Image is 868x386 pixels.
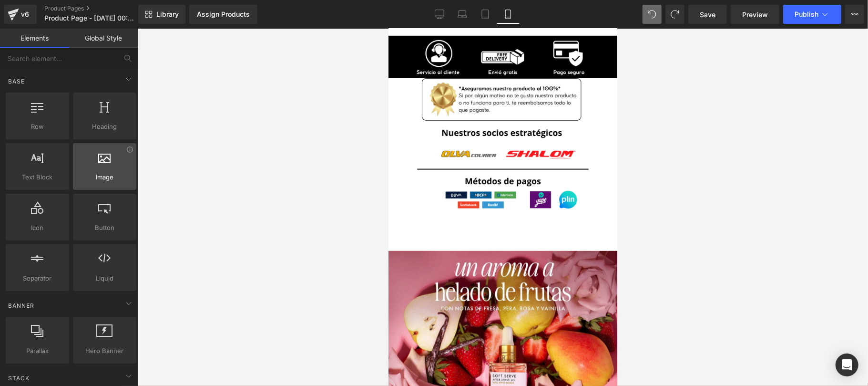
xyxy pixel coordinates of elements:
div: v6 [19,8,31,21]
a: New Library [138,5,185,24]
a: v6 [4,5,37,24]
span: Publish [795,10,818,18]
a: Mobile [497,5,520,24]
div: Assign Products [197,10,250,18]
button: More [845,5,864,24]
button: Publish [783,5,841,24]
div: View Information [126,146,133,153]
a: Preview [731,5,779,24]
a: Desktop [428,5,451,24]
span: Stack [7,374,31,383]
button: Redo [665,5,684,24]
span: Heading [76,122,133,132]
span: Parallax [9,346,66,356]
div: Open Intercom Messenger [836,354,858,376]
span: Save [700,10,715,20]
a: Product Pages [44,5,154,12]
a: Global Style [69,29,138,48]
span: Image [76,172,133,182]
span: Preview [742,10,768,20]
span: Row [9,122,66,132]
span: Banner [7,301,35,310]
span: Hero Banner [76,346,133,356]
span: Button [76,223,133,233]
span: Icon [9,223,66,233]
span: Product Page - [DATE] 00:21:33 [44,14,136,22]
span: Liquid [76,273,133,283]
span: Text Block [9,172,66,182]
a: Laptop [451,5,474,24]
span: Separator [9,273,66,283]
span: Base [7,77,26,86]
span: Library [156,10,179,19]
a: Tablet [474,5,497,24]
button: Undo [643,5,662,24]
